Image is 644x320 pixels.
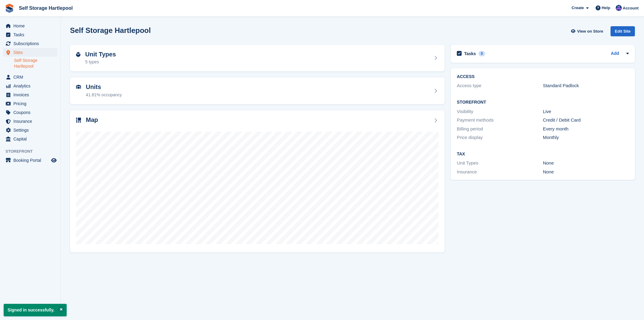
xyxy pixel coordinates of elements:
span: Capital [13,135,50,143]
h2: Unit Types [85,51,116,58]
div: Insurance [457,169,543,176]
img: stora-icon-8386f47178a22dfd0bd8f6a31ec36ba5ce8667c1dd55bd0f319d3a0aa187defe.svg [5,4,14,13]
div: Monthly [543,134,629,141]
a: menu [3,22,58,30]
a: Preview store [50,157,58,164]
a: Self Storage Hartlepool [14,58,58,69]
span: Account [623,5,639,11]
img: Sean Wood [616,5,622,11]
span: Home [13,22,50,30]
span: Insurance [13,117,50,126]
h2: Tasks [464,51,476,56]
img: unit-icn-7be61d7bf1b0ce9d3e12c5938cc71ed9869f7b940bace4675aadf7bd6d80202e.svg [76,85,81,89]
div: Edit Site [611,26,635,36]
img: map-icn-33ee37083ee616e46c38cad1a60f524a97daa1e2b2c8c0bc3eb3415660979fc1.svg [76,118,81,123]
div: 0 [478,51,485,56]
a: menu [3,99,58,108]
a: menu [3,39,58,48]
h2: ACCESS [457,74,629,79]
a: Unit Types 5 types [70,45,445,72]
a: Edit Site [611,26,635,39]
div: 5 types [85,59,116,65]
div: 41.81% occupancy [86,92,122,98]
img: unit-type-icn-2b2737a686de81e16bb02015468b77c625bbabd49415b5ef34ead5e3b44a266d.svg [76,52,80,57]
span: Help [602,5,610,11]
div: None [543,169,629,176]
a: menu [3,30,58,39]
div: Visibility [457,108,543,115]
span: Pricing [13,99,50,108]
div: Price display [457,134,543,141]
span: Coupons [13,108,50,117]
div: Standard Padlock [543,82,629,89]
p: Signed in successfully. [4,304,67,316]
div: Credit / Debit Card [543,117,629,124]
span: CRM [13,73,50,81]
h2: Map [86,116,98,123]
a: Add [611,50,619,57]
a: menu [3,156,58,165]
a: menu [3,108,58,117]
div: Billing period [457,126,543,133]
span: Settings [13,126,50,134]
div: Access type [457,82,543,89]
a: menu [3,135,58,143]
h2: Self Storage Hartlepool [70,26,151,34]
span: Subscriptions [13,39,50,48]
span: Analytics [13,82,50,90]
span: Booking Portal [13,156,50,165]
a: Self Storage Hartlepool [16,3,75,13]
div: None [543,160,629,167]
div: Payment methods [457,117,543,124]
div: Unit Types [457,160,543,167]
div: Every month [543,126,629,133]
h2: Storefront [457,100,629,105]
a: menu [3,48,58,57]
span: Sites [13,48,50,57]
a: menu [3,73,58,81]
span: Create [572,5,584,11]
h2: Tax [457,152,629,157]
span: Invoices [13,91,50,99]
a: Units 41.81% occupancy [70,77,445,104]
a: menu [3,91,58,99]
div: Live [543,108,629,115]
a: menu [3,126,58,134]
h2: Units [86,84,122,91]
a: menu [3,82,58,90]
a: View on Store [570,26,606,36]
span: Storefront [5,148,61,155]
a: menu [3,117,58,126]
a: Map [70,110,445,253]
span: Tasks [13,30,50,39]
span: View on Store [577,28,603,34]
